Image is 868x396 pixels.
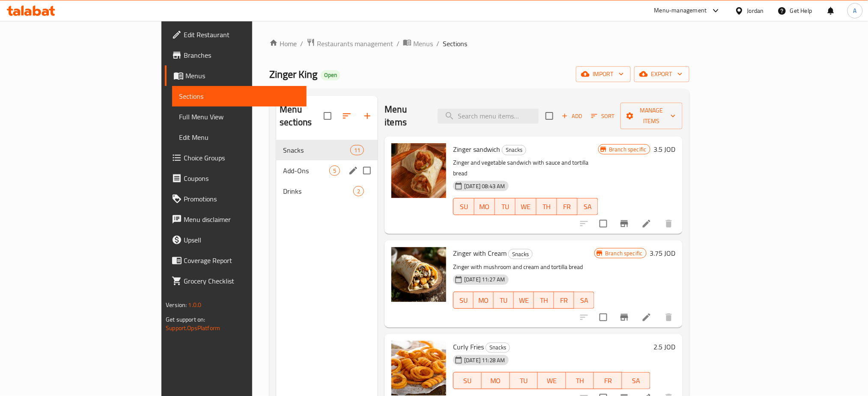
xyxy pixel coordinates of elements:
span: Manage items [627,105,676,127]
a: Edit menu item [641,312,652,322]
button: SA [574,292,594,309]
button: TH [537,198,557,215]
button: TH [566,372,594,389]
nav: breadcrumb [269,38,689,49]
div: Menu-management [654,6,707,16]
span: Restaurants management [317,38,393,49]
span: Add-Ons [283,165,329,176]
button: FR [554,292,574,309]
span: Branch specific [606,145,650,154]
span: FR [558,294,571,307]
div: items [350,145,364,155]
span: Open [321,71,340,79]
button: edit [347,164,360,177]
span: import [583,69,624,80]
button: Sort [589,109,617,123]
span: Upsell [184,235,300,245]
div: items [329,165,340,176]
span: 1.0.0 [188,299,202,310]
span: TH [540,201,554,213]
div: Drinks2 [276,181,378,201]
span: SU [457,375,478,387]
span: WE [517,294,531,307]
div: Snacks [508,249,533,259]
button: delete [659,307,679,328]
a: Edit Restaurant [165,24,307,45]
a: Coupons [165,168,307,189]
button: TU [494,292,514,309]
span: Sections [443,38,467,49]
span: Zinger sandwich [453,143,500,156]
span: Branch specific [602,249,646,257]
p: Zinger with mushroom and cream and tortilla bread [453,262,594,272]
span: 5 [330,167,340,175]
span: Edit Menu [179,132,300,142]
span: TU [513,375,535,387]
span: Snacks [283,145,350,155]
span: Sort sections [337,106,357,126]
button: TU [510,372,538,389]
button: MO [482,372,510,389]
div: Jordan [747,6,764,15]
span: Branches [184,50,300,60]
div: Add-Ons5edit [276,160,378,181]
span: 11 [351,146,364,154]
div: Snacks [502,145,526,155]
span: Snacks [509,249,532,259]
span: [DATE] 08:43 AM [461,182,508,190]
span: FR [561,201,574,213]
span: Menus [185,71,300,81]
span: TH [570,375,591,387]
a: Upsell [165,230,307,250]
span: Full Menu View [179,112,300,122]
span: MO [477,294,490,307]
h6: 3.5 JOD [654,143,676,155]
a: Full Menu View [172,106,307,127]
span: SA [626,375,647,387]
div: Snacks11 [276,140,378,160]
span: TU [498,201,512,213]
span: [DATE] 11:27 AM [461,275,508,284]
img: Zinger sandwich [391,143,446,198]
h6: 3.75 JOD [650,247,676,259]
span: FR [597,375,619,387]
h2: Menu items [385,103,427,129]
span: Grocery Checklist [184,276,300,286]
button: Branch-specific-item [614,213,635,234]
span: Sections [179,91,300,101]
button: TH [534,292,554,309]
button: SU [453,198,474,215]
h6: 2.5 JOD [654,341,676,353]
span: SU [457,201,471,213]
span: Version: [166,299,187,310]
span: WE [541,375,563,387]
button: FR [594,372,622,389]
button: FR [557,198,578,215]
span: Curly Fries [453,340,484,353]
a: Branches [165,45,307,65]
span: MO [478,201,492,213]
button: WE [538,372,566,389]
button: Add section [357,106,378,126]
li: / [436,38,439,49]
a: Promotions [165,189,307,209]
span: Menus [413,38,433,49]
span: Menu disclaimer [184,214,300,225]
button: SA [622,372,650,389]
span: Coverage Report [184,255,300,266]
span: Add [561,111,584,121]
button: SA [578,198,598,215]
span: Promotions [184,194,300,204]
span: Select section [540,107,558,125]
span: Add item [558,109,586,123]
span: Select to update [594,308,612,326]
button: SU [453,292,474,309]
a: Sections [172,86,307,106]
a: Coverage Report [165,250,307,271]
nav: Menu sections [276,136,378,205]
button: TU [495,198,516,215]
a: Menu disclaimer [165,209,307,230]
button: import [576,66,631,82]
button: export [634,66,689,82]
p: Zinger and vegetable sandwich with sauce and tortilla bread [453,157,598,179]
